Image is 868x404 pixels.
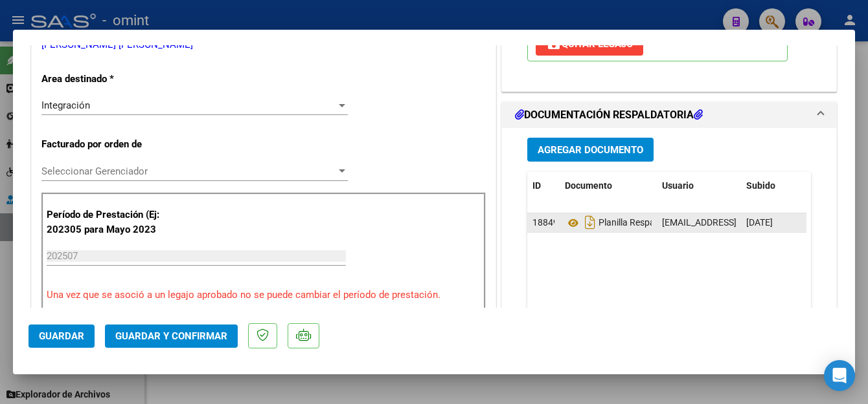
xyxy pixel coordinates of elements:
[41,137,175,152] p: Facturado por orden de
[532,180,541,191] span: ID
[39,330,84,342] span: Guardar
[41,37,486,52] p: [PERSON_NAME] [PERSON_NAME]
[47,288,481,303] p: Una vez que se asoció a un legajo aprobado no se puede cambiar el período de prestación.
[538,144,643,156] span: Agregar Documento
[746,217,773,228] span: [DATE]
[746,180,775,191] span: Subido
[41,165,336,177] span: Seleccionar Gerenciador
[662,180,694,191] span: Usuario
[47,207,177,237] p: Período de Prestación (Ej: 202305 para Mayo 2023
[657,172,741,200] datatable-header-cell: Usuario
[527,172,560,200] datatable-header-cell: ID
[502,128,836,396] div: DOCUMENTACIÓN RESPALDATORIA
[741,172,806,200] datatable-header-cell: Subido
[565,180,612,191] span: Documento
[546,38,633,50] span: Quitar Legajo
[560,172,657,200] datatable-header-cell: Documento
[527,138,654,162] button: Agregar Documento
[824,360,855,391] div: Open Intercom Messenger
[105,324,238,348] button: Guardar y Confirmar
[582,212,599,233] i: Descargar documento
[29,324,95,348] button: Guardar
[565,218,686,228] span: Planilla Respaldatoria
[41,100,90,111] span: Integración
[41,72,175,87] p: Area destinado *
[532,217,558,228] span: 18849
[115,330,227,342] span: Guardar y Confirmar
[515,107,703,123] h1: DOCUMENTACIÓN RESPALDATORIA
[502,102,836,128] mat-expansion-panel-header: DOCUMENTACIÓN RESPALDATORIA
